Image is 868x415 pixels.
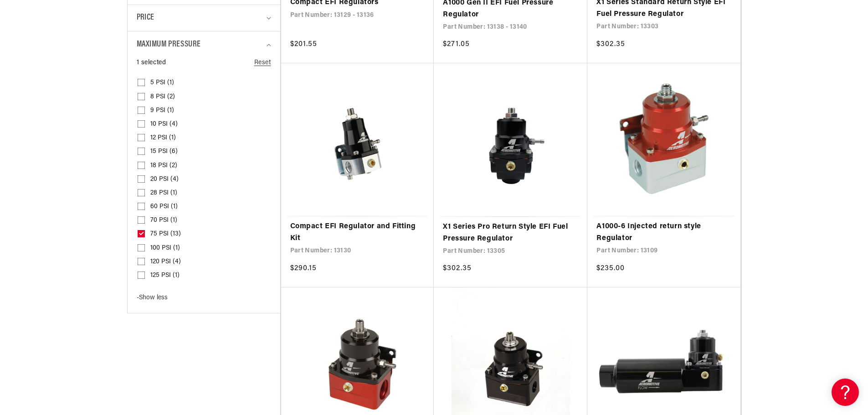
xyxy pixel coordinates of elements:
span: 75 PSI (13) [150,230,181,238]
a: Compact EFI Regulator and Fitting Kit [290,221,425,244]
span: 10 PSI (4) [150,120,178,128]
span: 12 PSI (1) [150,134,176,142]
span: Price [137,12,154,24]
a: A1000-6 Injected return style Regulator [596,221,731,244]
span: 15 PSI (6) [150,148,178,156]
span: Maximum Pressure [137,38,201,51]
span: 20 PSI (4) [150,175,179,184]
summary: Maximum Pressure (1 selected) [137,31,271,58]
span: 60 PSI (1) [150,203,178,211]
span: 100 PSI (1) [150,244,180,252]
a: Reset [254,58,271,68]
span: Show less [137,294,168,301]
span: 28 PSI (1) [150,189,177,197]
a: X1 Series Pro Return Style EFI Fuel Pressure Regulator [443,221,578,245]
summary: Price [137,5,271,31]
span: 120 PSI (4) [150,258,181,266]
span: 5 PSI (1) [150,79,174,87]
span: 9 PSI (1) [150,107,174,115]
span: 125 PSI (1) [150,272,180,280]
span: 8 PSI (2) [150,93,175,101]
span: 1 selected [137,58,166,68]
button: Show less [137,294,170,306]
span: 70 PSI (1) [150,216,177,225]
span: - [137,294,139,301]
span: 18 PSI (2) [150,162,177,170]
